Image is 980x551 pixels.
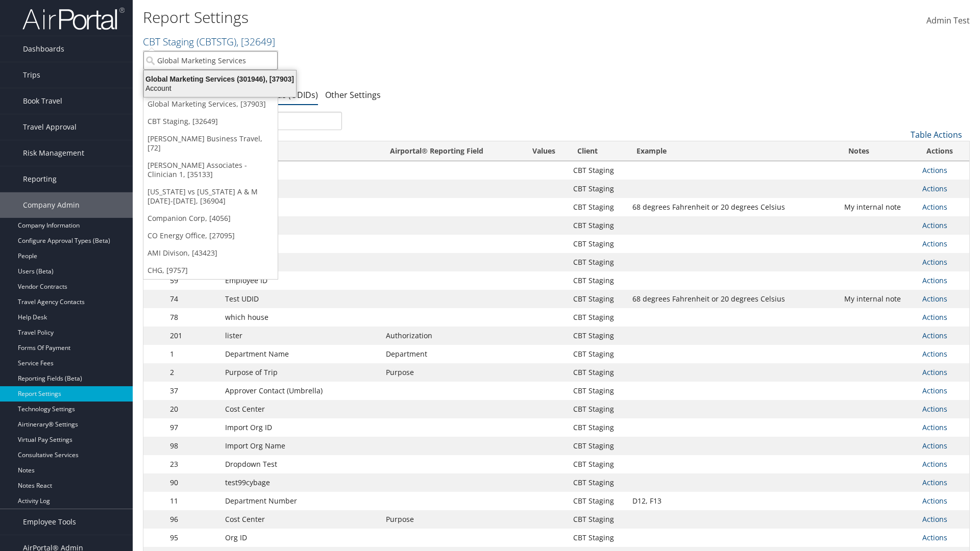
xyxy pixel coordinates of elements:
td: Purpose [381,363,520,382]
td: Approver Contact (Umbrella) [220,382,381,400]
th: Values [520,141,568,161]
a: Actions [922,275,947,285]
a: [PERSON_NAME] Business Travel, [72] [143,130,278,157]
a: Actions [922,294,947,304]
a: Actions [922,533,947,542]
a: Admin Test [926,5,970,37]
td: which house [220,308,381,327]
a: Table Actions [911,129,962,140]
td: CBT Staging [568,180,627,198]
td: 20 [165,400,220,418]
a: CO Energy Office, [27095] [143,227,278,244]
a: CBT Staging [143,35,275,48]
a: Actions [922,257,947,267]
td: Cost Center [220,400,381,418]
td: Purpose [381,510,520,529]
td: 95 [165,529,220,547]
td: 90 [165,473,220,492]
td: Department [381,345,520,363]
th: Notes [839,141,917,161]
td: My internal note [839,290,917,308]
th: Actions [917,141,969,161]
a: Actions [922,386,947,395]
td: Department Name [220,345,381,363]
a: [US_STATE] vs [US_STATE] A & M [DATE]-[DATE], [36904] [143,183,278,210]
td: CBT Staging [568,198,627,216]
td: CBT Staging [568,473,627,492]
a: [PERSON_NAME] Associates - Clinician 1, [35133] [143,157,278,183]
a: CBT Staging, [32649] [143,113,278,130]
td: Dropdown Test [220,455,381,473]
span: Dashboards [23,36,64,62]
a: Actions [922,349,947,359]
a: Actions [922,422,947,432]
img: airportal-logo.png [22,7,125,31]
td: test99cybage [220,473,381,492]
a: Actions [922,478,947,487]
div: Account [138,84,302,93]
td: 59 [165,271,220,290]
a: Actions [922,367,947,377]
td: Lister [220,180,381,198]
a: AMI Divison, [43423] [143,244,278,262]
h1: Report Settings [143,7,694,28]
span: Trips [23,62,40,88]
td: 68 degrees Fahrenheit or 20 degrees Celsius [627,290,839,308]
td: 11 [165,492,220,510]
td: 97 [165,418,220,437]
a: Other Settings [325,89,381,101]
a: Actions [922,202,947,212]
td: CBT Staging [568,363,627,382]
a: Actions [922,331,947,340]
td: 78 [165,308,220,327]
a: Actions [922,239,947,248]
td: Purpose of Trip [220,363,381,382]
div: Global Marketing Services (301946), [37903] [138,74,302,84]
span: Company Admin [23,192,80,218]
td: CBT Staging [568,308,627,327]
span: Book Travel [23,88,62,114]
a: Actions [922,441,947,450]
a: Actions [922,459,947,469]
span: Reporting [23,166,57,192]
td: CBT Staging [568,327,627,345]
td: CBT Staging [568,400,627,418]
td: Rule Class [220,253,381,271]
th: Client [568,141,627,161]
td: CBT Staging [568,437,627,455]
span: Risk Management [23,140,84,166]
td: Import Org ID [220,418,381,437]
td: My internal note [839,198,917,216]
input: Search Accounts [143,51,278,70]
td: CBT Staging [568,216,627,235]
td: QAM [220,161,381,180]
td: Test UDID [220,290,381,308]
td: 2 [165,363,220,382]
td: CBT Staging [568,510,627,529]
span: Employee Tools [23,509,76,535]
td: Import Org Name [220,437,381,455]
td: CBT Staging [568,161,627,180]
td: 37 [165,382,220,400]
td: 23 [165,455,220,473]
td: CBT Staging [568,271,627,290]
td: CBT Staging [568,345,627,363]
td: Job Title [220,216,381,235]
th: Name [220,141,381,161]
a: Actions [922,165,947,175]
span: , [ 32649 ] [236,35,275,48]
a: Actions [922,496,947,506]
a: Actions [922,312,947,322]
td: 98 [165,437,220,455]
td: CBT Staging [568,382,627,400]
a: Actions [922,404,947,414]
td: 96 [165,510,220,529]
td: Cost Center [220,510,381,529]
th: Airportal&reg; Reporting Field [381,141,520,161]
td: CBT Staging [568,418,627,437]
td: CBT Staging [568,492,627,510]
a: CHG, [9757] [143,262,278,279]
td: 1 [165,345,220,363]
a: Companion Corp, [4056] [143,210,278,227]
th: Example [627,141,839,161]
